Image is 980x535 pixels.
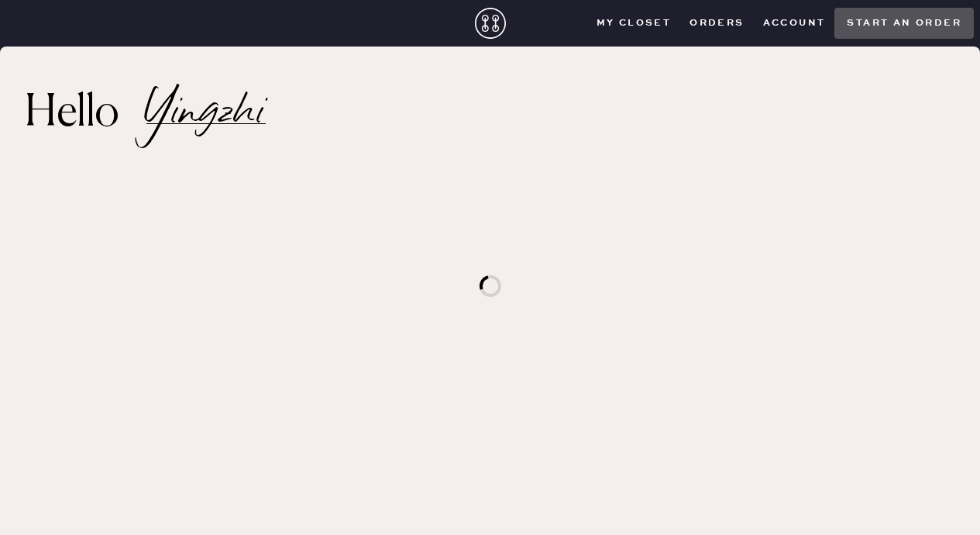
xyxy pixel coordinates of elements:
[146,104,266,124] h2: Yingzhi
[587,12,681,35] button: My Closet
[754,12,835,35] button: Account
[834,8,974,39] button: Start an order
[25,95,146,133] h2: Hello
[680,12,753,35] button: Orders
